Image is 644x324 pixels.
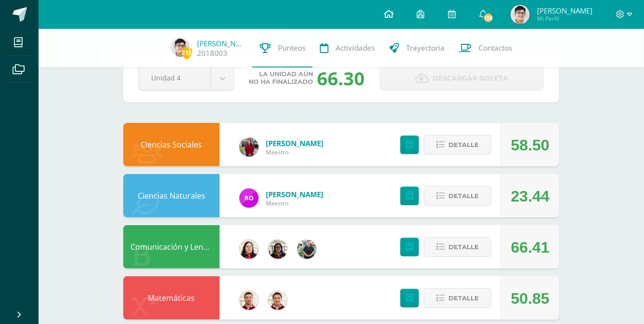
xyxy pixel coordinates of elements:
[171,38,190,57] img: fcbf696b4bc6144e60a12dd864b6fb31.png
[123,123,220,166] div: Ciencias Sociales
[266,148,323,156] span: Maestro
[537,6,592,15] span: [PERSON_NAME]
[511,175,550,218] div: 23.44
[452,29,519,67] a: Contactos
[197,48,227,58] a: 2018003
[249,70,314,86] span: La unidad aún no ha finalizado
[511,5,530,24] img: fcbf696b4bc6144e60a12dd864b6fb31.png
[448,289,479,307] span: Detalle
[313,29,382,67] a: Actividades
[297,240,316,259] img: d3b263647c2d686994e508e2c9b90e59.png
[537,14,592,23] span: Mi Perfil
[406,43,445,53] span: Trayectoria
[252,29,313,67] a: Punteos
[317,66,365,91] div: 66.30
[448,187,479,205] span: Detalle
[266,138,323,148] a: [PERSON_NAME]
[382,29,452,67] a: Trayectoria
[433,67,508,90] span: Descargar boleta
[123,225,220,269] div: Comunicación y Lenguaje
[239,291,259,310] img: 8967023db232ea363fa53c906190b046.png
[182,47,192,59] span: 215
[151,67,198,89] span: Unidad 4
[268,291,288,310] img: 76b79572e868f347d82537b4f7bc2cf5.png
[266,189,323,199] a: [PERSON_NAME]
[478,43,512,53] span: Contactos
[424,186,491,206] button: Detalle
[239,240,259,259] img: c6b4b3f06f981deac34ce0a071b61492.png
[239,137,259,157] img: e1f0730b59be0d440f55fb027c9eff26.png
[511,123,550,167] div: 58.50
[123,174,220,217] div: Ciencias Naturales
[511,277,550,320] div: 50.85
[448,238,479,256] span: Detalle
[268,240,288,259] img: c64be9d0b6a0f58b034d7201874f2d94.png
[139,67,234,90] a: Unidad 4
[123,276,220,320] div: Matemáticas
[424,288,491,308] button: Detalle
[483,13,494,23] span: 138
[424,237,491,257] button: Detalle
[239,189,259,208] img: 08228f36aa425246ac1f75ab91e507c5.png
[448,136,479,154] span: Detalle
[266,199,323,207] span: Maestro
[424,135,491,155] button: Detalle
[336,43,375,53] span: Actividades
[511,226,550,269] div: 66.41
[278,43,305,53] span: Punteos
[197,39,245,48] a: [PERSON_NAME]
